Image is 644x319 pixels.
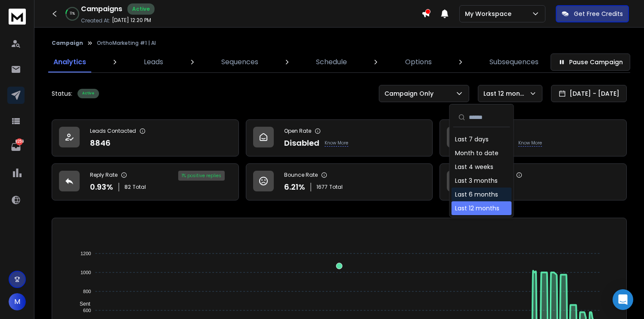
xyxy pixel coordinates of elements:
[574,9,623,18] p: Get Free Credits
[7,138,25,156] a: 8259
[83,289,91,294] tspan: 800
[311,52,352,72] a: Schedule
[139,52,168,72] a: Leads
[77,89,99,98] div: Active
[9,293,26,310] button: M
[400,52,437,72] a: Options
[90,181,113,193] p: 0.93 %
[484,52,544,72] a: Subsequences
[127,3,155,15] div: Active
[455,176,498,185] div: Last 3 months
[440,119,627,156] a: Click RateDisabledKnow More
[246,119,433,156] a: Open RateDisabledKnow More
[83,308,91,313] tspan: 600
[144,57,163,67] p: Leads
[81,4,122,14] h1: Campaigns
[455,163,493,171] div: Last 4 weeks
[329,184,343,191] span: Total
[613,289,633,310] div: Open Intercom Messenger
[48,52,91,72] a: Analytics
[52,119,239,156] a: Leads Contacted8846
[325,140,348,147] p: Know More
[455,135,489,144] div: Last 7 days
[284,137,319,149] p: Disabled
[133,184,146,191] span: Total
[124,184,131,191] span: 82
[178,171,225,181] div: 1 % positive replies
[384,89,437,98] p: Campaign Only
[52,40,83,47] button: Campaign
[465,9,515,18] p: My Workspace
[483,89,529,98] p: Last 12 months
[52,163,239,200] a: Reply Rate0.93%82Total1% positive replies
[216,52,263,72] a: Sequences
[455,190,498,199] div: Last 6 months
[9,9,26,25] img: logo
[97,40,156,47] p: OrthoMarketing #1 | AI
[405,57,432,67] p: Options
[52,89,72,98] p: Status:
[246,163,433,200] a: Bounce Rate6.21%1677Total
[455,204,499,213] div: Last 12 months
[551,85,627,102] button: [DATE] - [DATE]
[284,181,305,193] p: 6.21 %
[53,57,86,67] p: Analytics
[73,301,90,307] span: Sent
[70,11,75,16] p: 11 %
[221,57,258,67] p: Sequences
[440,163,627,200] a: Opportunities1$100
[518,140,542,147] p: Know More
[90,128,136,134] p: Leads Contacted
[489,57,539,67] p: Subsequences
[284,172,318,178] p: Bounce Rate
[90,137,111,149] p: 8846
[455,149,498,157] div: Month to date
[112,17,151,24] p: [DATE] 12:20 PM
[90,172,118,178] p: Reply Rate
[284,128,311,134] p: Open Rate
[80,270,91,275] tspan: 1000
[81,17,110,24] p: Created At:
[316,184,328,191] span: 1677
[80,251,91,256] tspan: 1200
[16,138,23,145] p: 8259
[316,57,347,67] p: Schedule
[551,53,630,71] button: Pause Campaign
[556,5,629,22] button: Get Free Credits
